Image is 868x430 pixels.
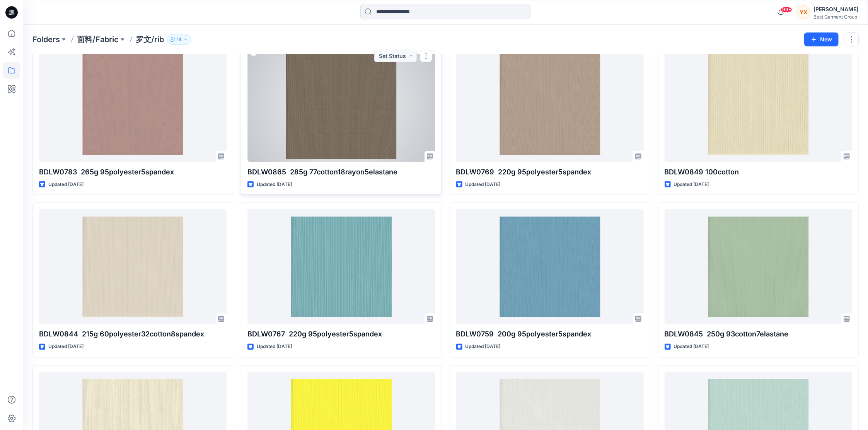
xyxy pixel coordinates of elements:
[247,209,435,324] a: BDLW0767 220g 95polyester5spandex
[665,47,852,162] a: BDLW0849 100cotton
[456,209,644,324] a: BDLW0759 200g 95polyester5spandex
[813,14,858,20] div: Best Garment Group
[136,34,164,45] p: 罗文/rib
[257,343,292,351] p: Updated [DATE]
[796,5,810,19] div: YX
[48,343,84,351] p: Updated [DATE]
[247,329,435,340] p: BDLW0767 220g 95polyester5spandex
[466,343,501,351] p: Updated [DATE]
[665,209,852,324] a: BDLW0845 250g 93cotton7elastane
[804,32,839,46] button: New
[813,5,858,14] div: [PERSON_NAME]
[466,181,501,189] p: Updated [DATE]
[665,329,852,340] p: BDLW0845 250g 93cotton7elastane
[665,167,852,177] p: BDLW0849 100cotton
[48,181,84,189] p: Updated [DATE]
[77,34,119,45] a: 面料/Fabric
[39,47,227,162] a: BDLW0783 265g 95polyester5spandex
[781,7,792,13] span: 99+
[674,181,709,189] p: Updated [DATE]
[674,343,709,351] p: Updated [DATE]
[257,181,292,189] p: Updated [DATE]
[167,34,191,45] button: 14
[39,329,227,340] p: BDLW0844 215g 60polyester32cotton8spandex
[247,167,435,177] p: BDLW0865 285g 77cotton18rayon5elastane
[456,47,644,162] a: BDLW0769 220g 95polyester5spandex
[247,47,435,162] a: BDLW0865 285g 77cotton18rayon5elastane
[177,35,182,44] p: 14
[39,167,227,177] p: BDLW0783 265g 95polyester5spandex
[32,34,60,45] a: Folders
[456,167,644,177] p: BDLW0769 220g 95polyester5spandex
[456,329,644,340] p: BDLW0759 200g 95polyester5spandex
[39,209,227,324] a: BDLW0844 215g 60polyester32cotton8spandex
